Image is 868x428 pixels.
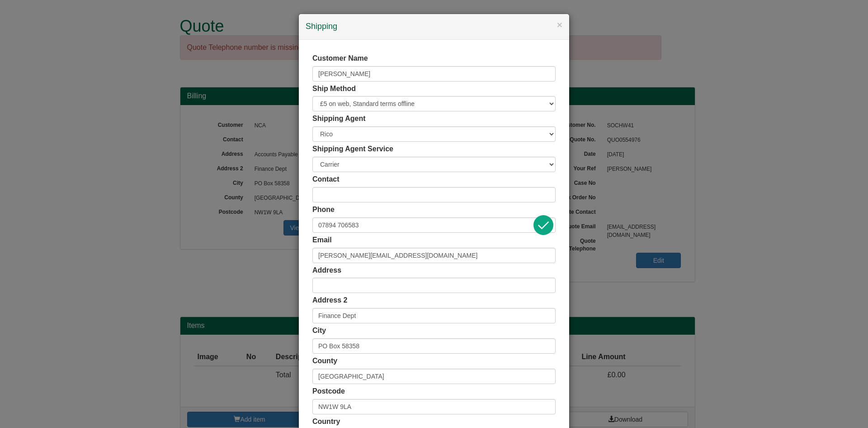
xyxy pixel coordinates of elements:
[312,295,347,306] label: Address 2
[312,235,332,245] label: Email
[312,386,345,397] label: Postcode
[306,21,562,33] h4: Shipping
[312,84,356,94] label: Ship Method
[312,417,340,427] label: Country
[312,205,335,215] label: Phone
[312,144,393,154] label: Shipping Agent Service
[312,217,556,233] input: Mobile Preferred
[312,326,326,336] label: City
[312,174,340,185] label: Contact
[557,20,562,29] button: ×
[312,53,368,64] label: Customer Name
[312,265,341,276] label: Address
[312,356,337,366] label: County
[312,114,366,124] label: Shipping Agent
